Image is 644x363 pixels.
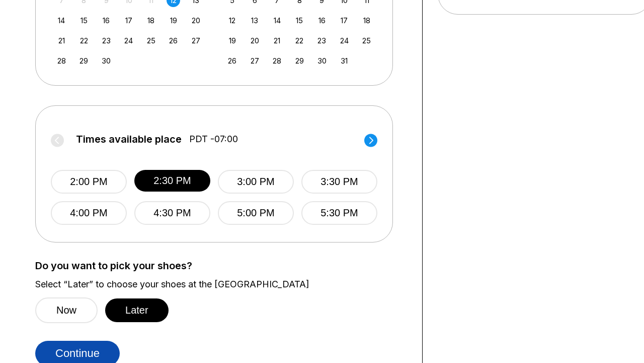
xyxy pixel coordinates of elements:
button: 4:00 PM [51,201,127,225]
button: Later [105,298,169,322]
div: Choose Sunday, October 19th, 2025 [225,34,239,47]
div: Choose Thursday, October 23rd, 2025 [315,34,329,47]
div: Choose Wednesday, October 22nd, 2025 [293,34,306,47]
div: Choose Tuesday, October 14th, 2025 [270,14,284,27]
div: Choose Friday, October 24th, 2025 [338,34,351,47]
div: Choose Saturday, October 18th, 2025 [360,14,373,27]
div: Choose Tuesday, September 16th, 2025 [100,14,113,27]
label: Select “Later” to choose your shoes at the [GEOGRAPHIC_DATA] [35,279,407,290]
button: 4:30 PM [134,201,210,225]
div: Choose Monday, October 20th, 2025 [248,34,262,47]
div: Choose Thursday, October 16th, 2025 [315,14,329,27]
div: Choose Friday, September 26th, 2025 [167,34,180,47]
div: Choose Saturday, September 20th, 2025 [189,14,203,27]
button: Now [35,297,98,323]
div: Choose Thursday, October 30th, 2025 [315,54,329,68]
div: Choose Wednesday, October 15th, 2025 [293,14,306,27]
div: Choose Sunday, September 14th, 2025 [55,14,68,27]
label: Do you want to pick your shoes? [35,260,407,271]
div: Choose Sunday, October 12th, 2025 [225,14,239,27]
div: Choose Saturday, October 25th, 2025 [360,34,373,47]
div: Choose Tuesday, September 23rd, 2025 [100,34,113,47]
div: Choose Monday, October 27th, 2025 [248,54,262,68]
div: Choose Sunday, September 28th, 2025 [55,54,68,68]
div: Choose Tuesday, September 30th, 2025 [100,54,113,68]
div: Choose Tuesday, October 28th, 2025 [270,54,284,68]
span: Times available place [76,134,182,145]
button: 5:00 PM [218,201,294,225]
div: Choose Thursday, September 25th, 2025 [144,34,158,47]
div: Choose Thursday, September 18th, 2025 [144,14,158,27]
button: 3:00 PM [218,170,294,194]
div: Choose Sunday, September 21st, 2025 [55,34,68,47]
div: Choose Friday, October 31st, 2025 [338,54,351,68]
div: Choose Monday, September 22nd, 2025 [77,34,91,47]
button: 5:30 PM [301,201,377,225]
div: Choose Wednesday, September 17th, 2025 [122,14,135,27]
div: Choose Monday, September 15th, 2025 [77,14,91,27]
button: 2:00 PM [51,170,127,194]
div: Choose Saturday, September 27th, 2025 [189,34,203,47]
span: PDT -07:00 [189,134,238,145]
div: Choose Monday, September 29th, 2025 [77,54,91,68]
div: Choose Monday, October 13th, 2025 [248,14,262,27]
div: Choose Tuesday, October 21st, 2025 [270,34,284,47]
div: Choose Friday, September 19th, 2025 [167,14,180,27]
div: Choose Sunday, October 26th, 2025 [225,54,239,68]
div: Choose Friday, October 17th, 2025 [338,14,351,27]
div: Choose Wednesday, October 29th, 2025 [293,54,306,68]
button: 3:30 PM [301,170,377,194]
button: 2:30 PM [134,170,210,192]
div: Choose Wednesday, September 24th, 2025 [122,34,135,47]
